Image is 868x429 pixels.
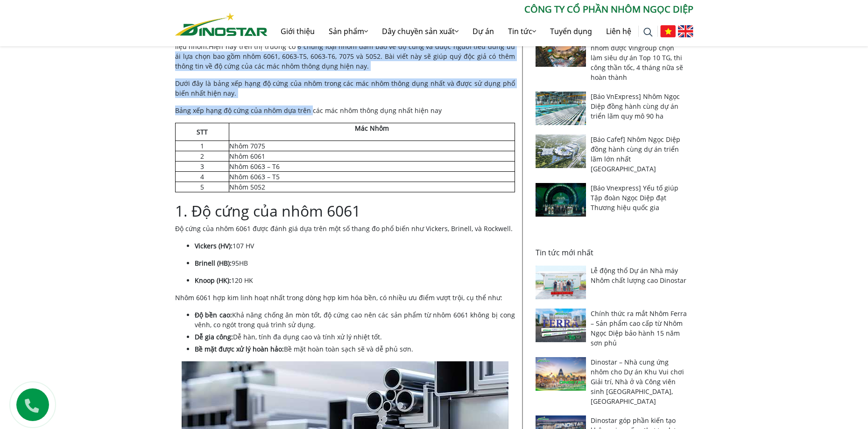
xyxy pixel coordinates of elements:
[678,25,693,37] img: English
[195,259,232,267] strong: Brinell (HB):
[536,247,688,258] p: Tin tức mới nhất
[195,258,515,268] li: 95HB
[229,141,515,151] td: Nhôm 7075
[229,182,515,192] td: Nhôm 5052
[175,182,229,192] td: 5
[175,78,515,98] p: Dưới đây là bảng xếp hạng độ cứng của nhôm trong các mác nhôm thông dụng nhất và được sử dụng phổ...
[591,92,680,120] a: [Báo VnExpress] Nhôm Ngọc Diệp đồng hành cùng dự án triển lãm quy mô 90 ha
[195,241,233,250] strong: Vickers (HV):
[591,266,686,285] a: Lễ động thổ Dự án Nhà máy Nhôm chất lượng cao Dinostar
[195,344,515,354] li: Bề mặt hoàn toàn sạch sẽ và dễ phủ sơn.
[175,32,515,71] p: Hiện nay trên thị trường có 6 chủng loại nhôm đảm bảo về độ cứng và được người tiêu dùng ưu ái lự...
[591,135,680,173] a: [Báo Cafef] Nhôm Ngọc Diệp đồng hành cùng dự án triển lãm lớn nhất [GEOGRAPHIC_DATA]
[536,266,586,299] img: Lễ động thổ Dự án Nhà máy Nhôm chất lượng cao Dinostar
[175,13,268,36] img: Nhôm Dinostar
[195,275,515,285] li: 120 HK
[355,124,389,133] strong: Mác Nhôm
[466,16,501,46] a: Dự án
[501,16,543,46] a: Tin tức
[175,141,229,151] td: 1
[543,16,599,46] a: Tuyển dụng
[195,332,515,342] li: Dễ hàn, tính đa dụng cao và tính xử lý nhiệt tốt.
[175,32,515,51] span: là một trong những tiêu chí quan trọng để đánh giá độ bền, khả năng chịu lực của vật liệu nhôm.
[175,105,515,115] p: Bảng xếp hạng độ cứng của nhôm dựa trên các mác nhôm thông dụng nhất hiện nay
[274,16,322,46] a: Giới thiệu
[195,241,515,251] li: 107 HV
[175,151,229,161] td: 2
[229,171,515,182] td: Nhôm 6063 – T5
[536,91,586,125] img: [Báo VnExpress] Nhôm Ngọc Diệp đồng hành cùng dự án triển lãm quy mô 90 ha
[195,332,233,341] strong: Dễ gia công:
[536,33,586,67] img: [Báo CafeF] Lộ diện hãng nhôm được Vingroup chọn làm siêu dự án Top 10 TG, thi công thần tốc, 4 t...
[195,345,284,353] strong: Bề mặt được xử lý hoàn hảo:
[175,161,229,171] td: 3
[660,25,676,37] img: Tiếng Việt
[643,28,653,37] img: search
[536,309,586,342] img: Chính thức ra mắt Nhôm Ferra – Sản phẩm cao cấp từ Nhôm Ngọc Diệp bảo hành 15 năm sơn phủ
[375,16,466,46] a: Dây chuyền sản xuất
[175,224,515,233] p: Độ cứng của nhôm 6061 được đánh giá dựa trên một số thang đo phổ biến như Vickers, Brinell, và Ro...
[195,310,232,319] strong: Độ bền cao:
[591,34,683,82] a: [Báo CafeF] Lộ diện hãng nhôm được Vingroup chọn làm siêu dự án Top 10 TG, thi công thần tốc, 4 t...
[175,293,515,302] p: Nhôm 6061 hợp kim linh hoạt nhất trong dòng hợp kim hóa bền, có nhiều ưu điểm vượt trội, cụ thể như:
[195,310,515,330] li: Khả năng chống ăn mòn tốt, độ cứng cao nên các sản phẩm từ nhôm 6061 không bị cong vênh, co ngót ...
[229,151,515,161] td: Nhôm 6061
[322,16,375,46] a: Sản phẩm
[175,202,515,220] h2: 1. Độ cứng của nhôm 6061
[591,183,678,212] a: [Báo Vnexpress] Yếu tố giúp Tập đoàn Ngọc Diệp đạt Thương hiệu quốc gia
[197,127,208,136] strong: STT
[536,357,586,391] img: Dinostar – Nhà cung ứng nhôm cho Dự án Khu Vui chơi Giải trí, Nhà ở và Công viên sinh thái đảo Vũ...
[536,134,586,168] img: [Báo Cafef] Nhôm Ngọc Diệp đồng hành cùng dự án triển lãm lớn nhất Đông Nam Á
[591,309,687,347] a: Chính thức ra mắt Nhôm Ferra – Sản phẩm cao cấp từ Nhôm Ngọc Diệp bảo hành 15 năm sơn phủ
[195,276,231,285] strong: Knoop (HK):
[536,183,586,217] img: [Báo Vnexpress] Yếu tố giúp Tập đoàn Ngọc Diệp đạt Thương hiệu quốc gia
[175,171,229,182] td: 4
[268,2,693,16] p: CÔNG TY CỔ PHẦN NHÔM NGỌC DIỆP
[229,161,515,171] td: Nhôm 6063 – T6
[599,16,638,46] a: Liên hệ
[591,358,684,406] a: Dinostar – Nhà cung ứng nhôm cho Dự án Khu Vui chơi Giải trí, Nhà ở và Công viên sinh [GEOGRAPHIC...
